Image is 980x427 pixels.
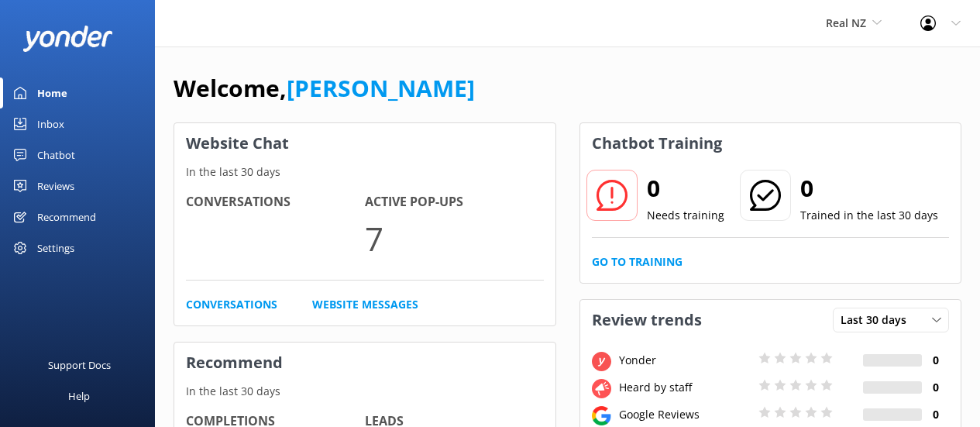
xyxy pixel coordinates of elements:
h2: 0 [647,170,724,207]
h3: Review trends [580,300,714,340]
h3: Website Chat [174,123,555,164]
p: Needs training [647,207,724,224]
a: Go to Training [592,253,683,270]
span: Last 30 days [841,312,916,329]
div: Help [68,381,90,412]
span: Real NZ [826,15,866,30]
a: Conversations [186,296,277,313]
h4: Conversations [186,192,365,212]
div: Chatbot [37,139,75,170]
div: Support Docs [48,350,111,381]
h1: Welcome, [174,70,475,107]
h4: 0 [922,379,949,396]
h4: 0 [922,352,949,369]
h4: 0 [922,406,949,423]
h2: 0 [800,170,938,207]
div: Heard by staff [615,379,755,396]
h4: Active Pop-ups [365,192,544,212]
div: Recommend [37,201,96,232]
h3: Recommend [174,343,555,383]
div: Settings [37,232,74,263]
div: Google Reviews [615,406,755,423]
p: Trained in the last 30 days [800,207,938,224]
h3: Chatbot Training [580,123,734,164]
div: Reviews [37,170,74,201]
div: Yonder [615,352,755,369]
a: Website Messages [312,296,418,313]
img: yonder-white-logo.png [23,26,112,51]
p: 7 [365,212,544,264]
p: In the last 30 days [174,164,555,181]
div: Inbox [37,108,64,139]
a: [PERSON_NAME] [287,72,475,104]
p: In the last 30 days [174,383,555,400]
div: Home [37,77,67,108]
